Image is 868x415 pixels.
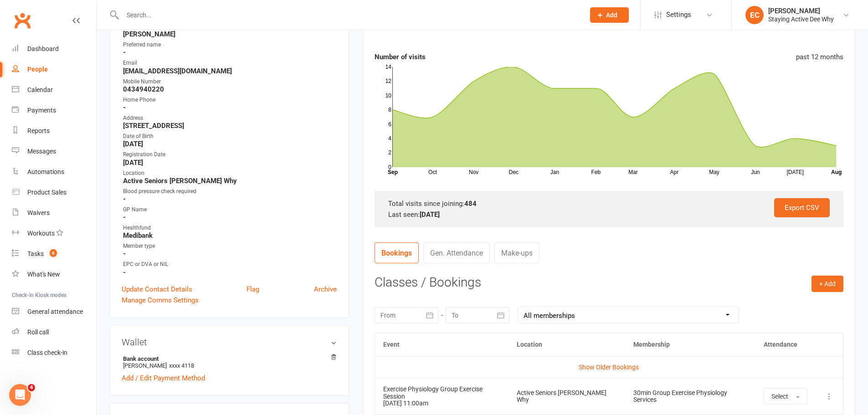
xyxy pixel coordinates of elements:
a: Gen. Attendance [423,242,490,263]
strong: Bank account [123,355,332,362]
strong: - [123,268,337,277]
div: EC [745,6,764,24]
a: Update Contact Details [122,284,192,295]
a: Class kiosk mode [12,343,96,363]
strong: - [123,195,337,203]
div: 30min Group Exercise Physiology Services [633,389,747,404]
a: Automations [12,162,96,182]
div: Staying Active Dee Why [768,15,834,23]
div: Registration Date [123,150,337,159]
h3: Attendance [375,17,438,31]
a: Export CSV [774,198,830,217]
div: Active Seniors [PERSON_NAME] Why [517,389,617,404]
span: Select [771,393,788,400]
a: General attendance kiosk mode [12,302,96,322]
div: EPC or DVA or NIL [123,260,337,269]
div: Date of Birth [123,132,337,141]
strong: [DATE] [420,210,440,219]
div: Tasks [27,250,44,257]
div: Waivers [27,209,50,216]
strong: Number of visits [375,53,426,61]
a: Show Older Bookings [579,364,639,371]
div: Class check-in [27,349,67,356]
div: Roll call [27,328,49,336]
th: Location [508,333,625,356]
div: Total visits since joining: [388,198,830,209]
div: Messages [27,148,56,155]
div: Address [123,114,337,123]
a: Clubworx [11,9,34,32]
div: Last seen: [388,209,830,220]
strong: [DATE] [123,159,337,167]
a: Add / Edit Payment Method [122,373,205,384]
div: People [27,66,48,73]
a: Bookings [375,242,419,263]
div: General attendance [27,308,83,315]
a: Payments [12,100,96,121]
th: Event [375,333,508,356]
strong: - [123,250,337,258]
span: 4 [28,384,35,391]
td: [DATE] 11:00am [375,378,508,414]
a: Calendar [12,80,96,100]
div: Mobile Number [123,77,337,86]
strong: - [123,213,337,221]
a: Tasks 6 [12,244,96,264]
strong: Active Seniors [PERSON_NAME] Why [123,177,337,185]
div: What's New [27,271,60,278]
strong: [PERSON_NAME] [123,30,337,38]
div: Reports [27,127,50,134]
a: Reports [12,121,96,141]
a: Messages [12,141,96,162]
strong: Medibank [123,231,337,240]
span: Add [606,11,617,19]
button: Select [764,388,807,405]
iframe: Intercom live chat [9,384,31,406]
div: Blood pressure check required [123,187,337,196]
span: xxxx 4118 [169,362,194,369]
th: Membership [625,333,755,356]
li: [PERSON_NAME] [122,354,337,370]
span: 6 [50,249,57,257]
a: Make-ups [494,242,539,263]
div: Preferred name [123,41,337,49]
a: Flag [247,284,259,295]
strong: 0434940220 [123,85,337,93]
a: Product Sales [12,182,96,203]
a: People [12,59,96,80]
div: Email [123,59,337,67]
div: Exercise Physiology Group Exercise Session [383,386,500,400]
h3: Classes / Bookings [375,276,843,290]
div: Member type [123,242,337,251]
a: Manage Comms Settings [122,295,199,306]
div: Location [123,169,337,178]
strong: - [123,48,337,56]
a: Workouts [12,223,96,244]
strong: [EMAIL_ADDRESS][DOMAIN_NAME] [123,67,337,75]
div: Calendar [27,86,53,93]
div: Healthfund [123,224,337,232]
a: Roll call [12,322,96,343]
a: Waivers [12,203,96,223]
div: Home Phone [123,96,337,104]
div: Dashboard [27,45,59,52]
div: past 12 months [796,51,843,62]
a: Archive [314,284,337,295]
div: Automations [27,168,64,175]
a: What's New [12,264,96,285]
h3: Wallet [122,337,337,347]
strong: 484 [464,200,477,208]
button: Add [590,7,629,23]
div: Payments [27,107,56,114]
th: Attendance [755,333,816,356]
button: + Add [812,276,843,292]
strong: - [123,103,337,112]
div: Workouts [27,230,55,237]
strong: [STREET_ADDRESS] [123,122,337,130]
div: GP Name [123,205,337,214]
div: [PERSON_NAME] [768,7,834,15]
span: Settings [666,5,691,25]
strong: [DATE] [123,140,337,148]
input: Search... [120,9,578,21]
div: Product Sales [27,189,67,196]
